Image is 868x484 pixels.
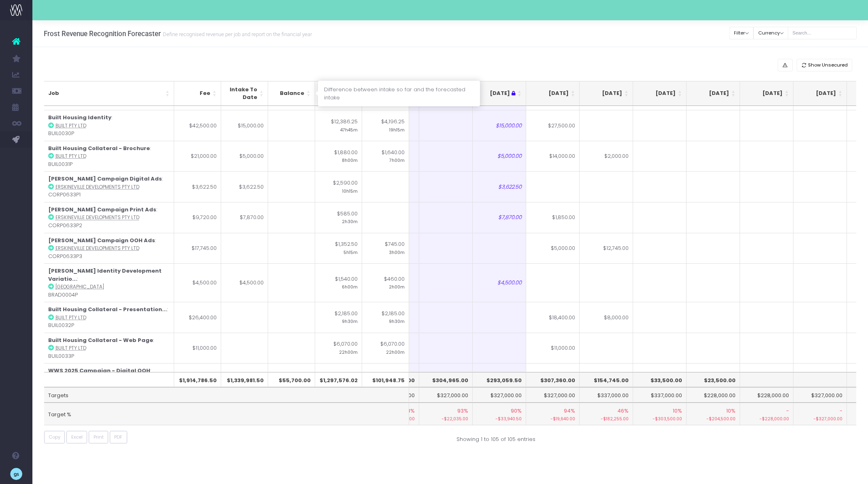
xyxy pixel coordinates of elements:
[174,141,221,172] td: $21,000.00
[584,415,629,422] small: -$182,255.00
[268,372,315,387] th: $55,700.00
[49,434,60,441] span: Copy
[48,175,162,183] strong: [PERSON_NAME] Campaign Digital Ads
[788,27,857,39] input: Search...
[44,431,65,443] button: Copy
[526,372,580,387] th: $307,360.00
[315,171,362,202] td: $2,590.00
[389,283,405,290] small: 2h00m
[423,415,468,422] small: -$22,035.00
[318,81,480,106] div: Difference between intake so far and the forecasted intake
[473,202,526,233] td: $7,870.00
[55,214,139,221] abbr: Erskineville Developments Pty Ltd
[673,407,682,415] span: 10%
[44,333,174,364] td: : BUIL0033P
[44,302,174,333] td: : BUIL0032P
[44,81,174,106] th: Job: activate to sort column ascending
[526,233,580,264] td: $5,000.00
[44,110,174,141] td: : BUIL0030P
[71,434,83,441] span: Excel
[793,387,847,402] td: $327,000.00
[526,333,580,364] td: $11,000.00
[473,263,526,302] td: $4,500.00
[315,233,362,264] td: $1,352.50
[44,141,174,172] td: : BUIL0031P
[66,431,87,443] button: Excel
[48,336,153,344] strong: Built Housing Collateral - Web Page
[174,263,221,302] td: $4,500.00
[526,302,580,333] td: $18,400.00
[340,126,358,133] small: 47h45m
[564,407,575,415] span: 94%
[161,30,312,38] small: Define recognised revenue per job and report on the financial year
[362,372,409,387] th: $101,948.75
[48,206,156,213] strong: [PERSON_NAME] Campaign Print Ads
[473,171,526,202] td: $3,622.50
[793,81,847,106] th: Feb 26: activate to sort column ascending
[797,59,853,71] button: Show Unsecured
[726,407,736,415] span: 10%
[55,184,139,190] abbr: Erskineville Developments Pty Ltd
[687,372,740,387] th: $23,500.00
[473,372,526,387] th: $293,059.50
[362,302,409,333] td: $2,185.00
[386,348,405,355] small: 22h00m
[473,141,526,172] td: $5,000.00
[526,141,580,172] td: $14,000.00
[419,387,473,402] td: $327,000.00
[389,126,405,133] small: 19h15m
[44,171,174,202] td: : CORP0633P1
[342,156,358,163] small: 8h00m
[343,248,358,256] small: 5h15m
[221,263,268,302] td: $4,500.00
[687,387,740,402] td: $228,000.00
[48,305,167,313] strong: Built Housing Collateral - Presentation...
[617,407,629,415] span: 46%
[389,248,405,256] small: 3h00m
[637,415,682,422] small: -$303,500.00
[339,348,358,355] small: 22h00m
[342,317,358,325] small: 9h30m
[473,387,526,402] td: $327,000.00
[89,431,108,443] button: Print
[174,302,221,333] td: $26,400.00
[342,283,358,290] small: 6h00m
[174,372,221,387] th: $1,914,786.50
[633,387,687,402] td: $337,000.00
[55,314,86,321] abbr: Built Pty Ltd
[44,202,174,233] td: : CORP0633P2
[174,363,221,394] td: $1,700.00
[389,156,405,163] small: 7h00m
[221,110,268,141] td: $15,000.00
[315,302,362,333] td: $2,185.00
[526,363,580,394] td: $1,700.00
[580,233,633,264] td: $12,745.00
[362,141,409,172] td: $1,640.00
[580,141,633,172] td: $2,000.00
[10,468,22,480] img: images/default_profile_image.png
[530,415,575,422] small: -$19,640.00
[808,62,848,69] span: Show Unsecured
[55,284,104,290] abbr: Bradfield City Centre
[526,202,580,233] td: $1,850.00
[48,237,155,244] strong: [PERSON_NAME] Campaign OOH Ads
[174,110,221,141] td: $42,500.00
[419,372,473,387] th: $304,965.00
[55,153,86,159] abbr: Built Pty Ltd
[48,367,150,374] strong: WWS 2025 Campaign - Digital OOH
[315,141,362,172] td: $1,880.00
[48,114,111,121] strong: Built Housing Identity
[44,233,174,264] td: : CORP0633P3
[362,110,409,141] td: $4,196.25
[315,333,362,364] td: $6,070.00
[174,81,221,106] th: Fee: activate to sort column ascending
[174,333,221,364] td: $11,000.00
[114,434,122,441] span: PDF
[404,407,415,415] span: 68%
[44,387,409,402] td: Targets
[457,407,468,415] span: 93%
[633,372,687,387] th: $33,500.00
[174,202,221,233] td: $9,720.00
[362,233,409,264] td: $745.00
[580,372,633,387] th: $154,745.00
